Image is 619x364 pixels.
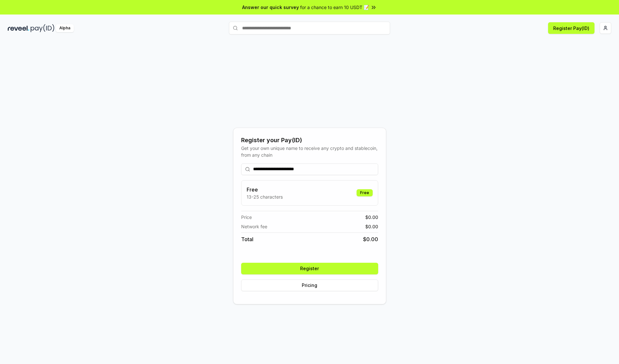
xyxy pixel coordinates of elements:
[247,193,283,200] p: 13-25 characters
[241,145,378,158] div: Get your own unique name to receive any crypto and stablecoin, from any chain
[241,214,252,221] span: Price
[241,280,378,291] button: Pricing
[242,4,299,11] span: Answer our quick survey
[31,24,54,32] img: pay_id
[363,235,378,243] span: $ 0.00
[241,223,267,230] span: Network fee
[548,22,594,34] button: Register Pay(ID)
[300,4,369,11] span: for a chance to earn 10 USDT 📝
[56,24,74,32] div: Alpha
[247,186,283,193] h3: Free
[357,189,373,196] div: Free
[241,136,378,145] div: Register your Pay(ID)
[8,24,29,32] img: reveel_dark
[241,235,253,243] span: Total
[365,223,378,230] span: $ 0.00
[365,214,378,221] span: $ 0.00
[241,263,378,274] button: Register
